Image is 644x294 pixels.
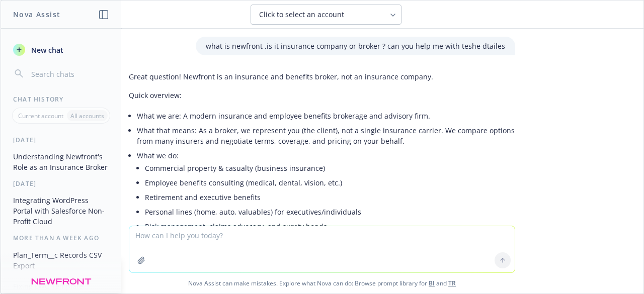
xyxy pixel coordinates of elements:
[1,179,121,188] div: [DATE]
[29,45,63,55] span: New chat
[129,71,515,82] p: Great question! Newfront is an insurance and benefits broker, not an insurance company.
[29,67,109,81] input: Search chats
[9,41,113,59] button: New chat
[145,161,515,175] li: Commercial property & casualty (business insurance)
[1,234,121,242] div: More than a week ago
[5,273,639,293] span: Nova Assist can make mistakes. Explore what Nova can do: Browse prompt library for and
[9,192,113,230] button: Integrating WordPress Portal with Salesforce Non-Profit Cloud
[145,175,515,190] li: Employee benefits consulting (medical, dental, vision, etc.)
[206,41,505,51] p: what is newfront ,is it insurance company or broker ? can you help me with teshe dtailes
[448,279,456,287] a: TR
[13,9,60,20] h1: Nova Assist
[70,112,104,120] p: All accounts
[429,279,435,287] a: BI
[251,5,401,25] button: Click to select an account
[1,136,121,144] div: [DATE]
[137,123,515,148] li: What that means: As a broker, we represent you (the client), not a single insurance carrier. We c...
[137,109,515,123] li: What we are: A modern insurance and employee benefits brokerage and advisory firm.
[137,148,515,236] li: What we do:
[9,148,113,175] button: Understanding Newfront's Role as an Insurance Broker
[145,190,515,205] li: Retirement and executive benefits
[9,247,113,274] button: Plan_Term__c Records CSV Export
[1,95,121,104] div: Chat History
[129,90,515,101] p: Quick overview:
[145,205,515,219] li: Personal lines (home, auto, valuables) for executives/individuals
[145,219,515,234] li: Risk management, claims advocacy, and surety bonds
[259,10,344,20] span: Click to select an account
[18,112,63,120] p: Current account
